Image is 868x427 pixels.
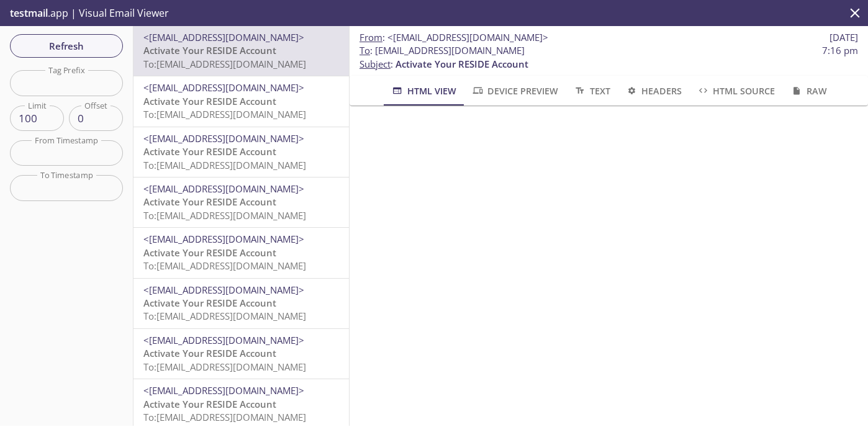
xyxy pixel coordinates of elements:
span: Activate Your RESIDE Account [143,44,276,56]
span: <[EMAIL_ADDRESS][DOMAIN_NAME]> [387,31,548,43]
span: To: [EMAIL_ADDRESS][DOMAIN_NAME] [143,259,306,272]
span: Activate Your RESIDE Account [143,347,276,359]
span: To: [EMAIL_ADDRESS][DOMAIN_NAME] [143,159,306,171]
span: <[EMAIL_ADDRESS][DOMAIN_NAME]> [143,334,304,346]
span: Activate Your RESIDE Account [143,145,276,158]
span: To: [EMAIL_ADDRESS][DOMAIN_NAME] [143,58,306,70]
span: <[EMAIL_ADDRESS][DOMAIN_NAME]> [143,384,304,397]
span: : [359,31,548,44]
span: HTML View [391,83,456,99]
span: <[EMAIL_ADDRESS][DOMAIN_NAME]> [143,132,304,145]
span: <[EMAIL_ADDRESS][DOMAIN_NAME]> [143,31,304,43]
span: : [EMAIL_ADDRESS][DOMAIN_NAME] [359,44,525,57]
span: Activate Your RESIDE Account [143,246,276,259]
div: <[EMAIL_ADDRESS][DOMAIN_NAME]>Activate Your RESIDE AccountTo:[EMAIL_ADDRESS][DOMAIN_NAME] [133,127,349,177]
div: <[EMAIL_ADDRESS][DOMAIN_NAME]>Activate Your RESIDE AccountTo:[EMAIL_ADDRESS][DOMAIN_NAME] [133,76,349,126]
span: <[EMAIL_ADDRESS][DOMAIN_NAME]> [143,81,304,94]
div: <[EMAIL_ADDRESS][DOMAIN_NAME]>Activate Your RESIDE AccountTo:[EMAIL_ADDRESS][DOMAIN_NAME] [133,228,349,277]
span: Subject [359,58,391,70]
span: Headers [625,83,682,99]
p: : [359,44,858,71]
span: HTML Source [697,83,775,99]
span: <[EMAIL_ADDRESS][DOMAIN_NAME]> [143,284,304,296]
span: <[EMAIL_ADDRESS][DOMAIN_NAME]> [143,233,304,245]
span: <[EMAIL_ADDRESS][DOMAIN_NAME]> [143,182,304,195]
span: To: [EMAIL_ADDRESS][DOMAIN_NAME] [143,108,306,120]
span: Activate Your RESIDE Account [143,398,276,410]
span: 7:16 pm [822,44,858,57]
span: Activate Your RESIDE Account [396,58,528,70]
span: To [359,44,370,56]
span: [DATE] [830,31,858,44]
span: testmail [10,6,48,20]
span: Activate Your RESIDE Account [143,196,276,208]
span: From [359,31,382,43]
div: <[EMAIL_ADDRESS][DOMAIN_NAME]>Activate Your RESIDE AccountTo:[EMAIL_ADDRESS][DOMAIN_NAME] [133,178,349,227]
div: <[EMAIL_ADDRESS][DOMAIN_NAME]>Activate Your RESIDE AccountTo:[EMAIL_ADDRESS][DOMAIN_NAME] [133,329,349,379]
span: To: [EMAIL_ADDRESS][DOMAIN_NAME] [143,361,306,373]
span: Device Preview [471,83,558,99]
span: Activate Your RESIDE Account [143,95,276,107]
button: Refresh [10,34,123,58]
span: Raw [790,83,826,99]
div: <[EMAIL_ADDRESS][DOMAIN_NAME]>Activate Your RESIDE AccountTo:[EMAIL_ADDRESS][DOMAIN_NAME] [133,26,349,76]
span: To: [EMAIL_ADDRESS][DOMAIN_NAME] [143,209,306,222]
span: Text [573,83,610,99]
span: Activate Your RESIDE Account [143,297,276,309]
span: To: [EMAIL_ADDRESS][DOMAIN_NAME] [143,411,306,423]
span: To: [EMAIL_ADDRESS][DOMAIN_NAME] [143,310,306,322]
span: Refresh [20,38,113,54]
div: <[EMAIL_ADDRESS][DOMAIN_NAME]>Activate Your RESIDE AccountTo:[EMAIL_ADDRESS][DOMAIN_NAME] [133,279,349,328]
